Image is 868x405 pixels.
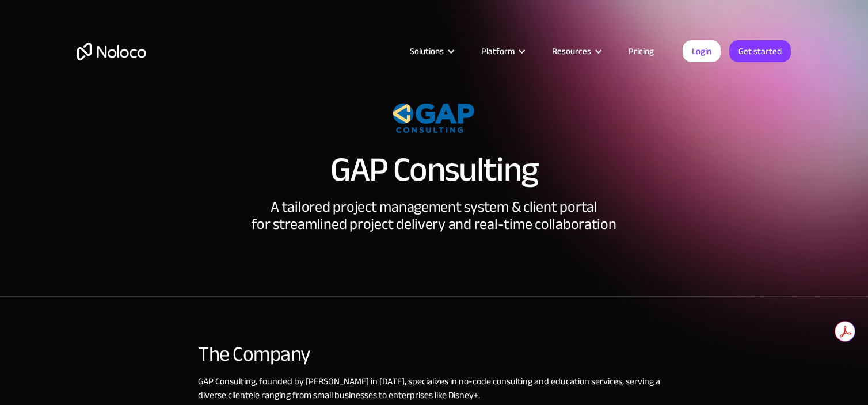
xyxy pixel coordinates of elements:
div: A tailored project management system & client portal for streamlined project delivery and real-ti... [252,198,616,233]
div: Solutions [410,44,444,59]
div: Platform [481,44,515,59]
div: The Company [198,343,670,366]
div: Platform [467,44,538,59]
h1: GAP Consulting [330,152,538,187]
div: Resources [552,44,591,59]
a: Pricing [614,44,668,59]
a: Get started [729,40,791,62]
div: Resources [538,44,614,59]
div: Solutions [395,44,467,59]
a: home [77,43,146,60]
a: Login [683,40,721,62]
a: GAP Consulting [198,373,256,390]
